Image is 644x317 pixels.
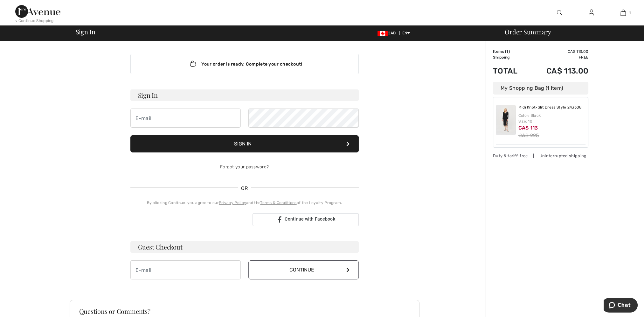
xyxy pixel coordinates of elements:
[76,29,95,35] span: Sign In
[493,60,528,82] td: Total
[496,105,516,135] img: Midi Knot-Slit Dress Style 243308
[604,298,638,314] iframe: Opens a widget where you can chat to one of our agents
[130,54,359,74] div: Your order is ready. Complete your checkout!
[130,135,359,152] button: Sign In
[260,201,296,205] a: Terms & Conditions
[238,185,251,192] span: OR
[253,213,359,226] a: Continue with Facebook
[493,153,588,159] div: Duty & tariff-free | Uninterrupted shipping
[377,31,398,35] span: CAD
[518,113,586,124] div: Color: Black Size: 10
[219,201,246,205] a: Privacy Policy
[493,49,528,54] td: Items ( )
[518,125,538,131] span: CA$ 113
[130,109,241,128] input: E-mail
[518,132,539,138] s: CA$ 225
[220,164,269,170] a: Forgot your password?
[130,200,359,206] div: By clicking Continue, you agree to our and the of the Loyalty Program.
[127,213,251,227] iframe: Sign in with Google Button
[130,89,359,101] h3: Sign In
[493,82,588,95] div: My Shopping Bag (1 Item)
[497,29,640,35] div: Order Summary
[493,54,528,60] td: Shipping
[15,5,60,18] img: 1ère Avenue
[15,18,54,24] div: < Continue Shopping
[377,31,388,36] img: Canadian Dollar
[248,260,359,279] button: Continue
[130,260,241,279] input: E-mail
[130,241,359,253] h3: Guest Checkout
[518,105,582,110] a: Midi Knot-Slit Dress Style 243308
[285,216,335,222] span: Continue with Facebook
[506,49,508,54] span: 1
[513,6,638,71] iframe: Sign in with Google Dialog
[402,31,410,35] span: EN
[79,308,410,314] h3: Questions or Comments?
